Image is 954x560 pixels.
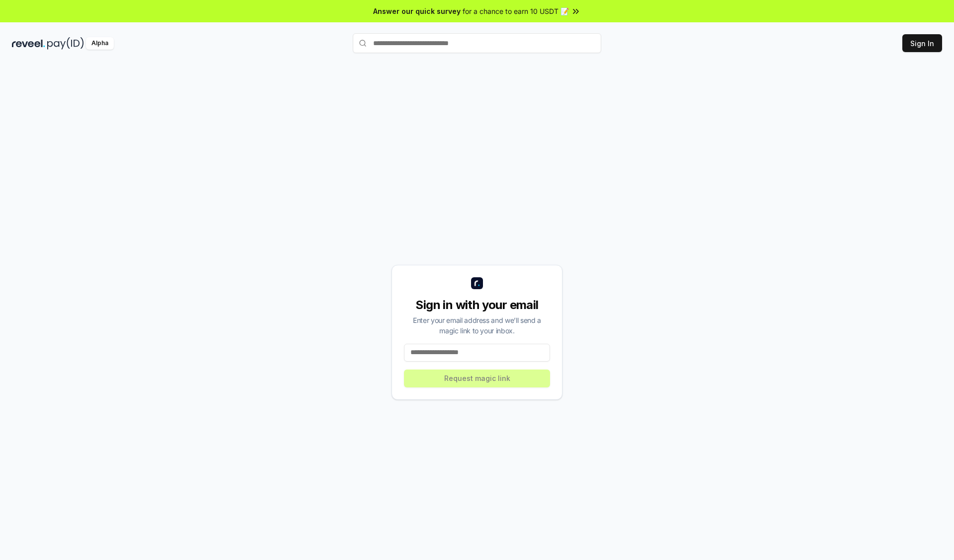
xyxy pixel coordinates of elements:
div: Alpha [86,37,114,50]
span: Answer our quick survey [373,6,461,16]
div: Enter your email address and we’ll send a magic link to your inbox. [404,315,550,336]
img: pay_id [47,37,84,50]
div: Sign in with your email [404,297,550,313]
button: Sign In [902,34,942,52]
img: logo_small [471,277,483,289]
img: reveel_dark [12,37,45,50]
span: for a chance to earn 10 USDT 📝 [463,6,569,16]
